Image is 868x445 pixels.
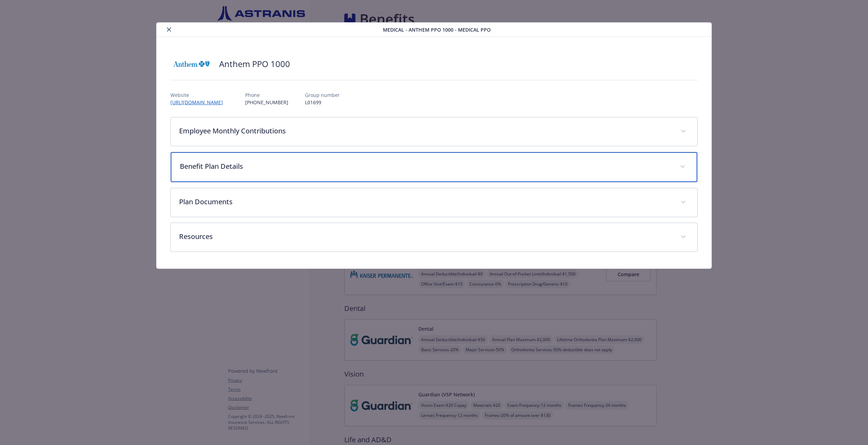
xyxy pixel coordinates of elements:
p: [PHONE_NUMBER] [245,99,288,106]
div: details for plan Medical - Anthem PPO 1000 - Medical PPO [87,22,781,269]
div: Resources [171,223,697,252]
p: Phone [245,91,288,99]
p: Plan Documents [179,197,672,207]
div: Employee Monthly Contributions [171,117,697,146]
button: close [165,25,173,34]
span: Medical - Anthem PPO 1000 - Medical PPO [383,26,491,33]
a: [URL][DOMAIN_NAME] [170,99,228,106]
div: Plan Documents [171,188,697,217]
p: Resources [179,231,672,242]
p: Website [170,91,228,99]
img: Anthem Blue Cross [170,53,212,74]
p: Group number [305,91,340,99]
p: Employee Monthly Contributions [179,126,672,136]
div: Benefit Plan Details [171,152,697,182]
h2: Anthem PPO 1000 [219,58,290,70]
p: L01699 [305,99,340,106]
p: Benefit Plan Details [180,161,671,172]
